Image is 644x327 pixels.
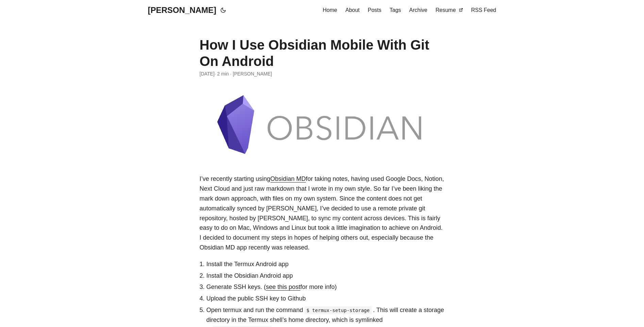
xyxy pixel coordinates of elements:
[368,7,381,13] span: Posts
[323,7,337,13] span: Home
[200,70,215,78] span: 2021-07-13 00:00:00 +0000 UTC
[266,283,300,290] a: see this post
[435,7,456,13] span: Resume
[409,7,427,13] span: Archive
[207,259,445,269] li: Install the Termux Android app
[207,282,445,292] li: Generate SSH keys. ( for more info)
[207,294,445,304] li: Upload the public SSH key to Github
[270,175,306,182] a: Obsidian MD
[207,271,445,281] li: Install the Obsidian Android app
[345,7,360,13] span: About
[390,7,401,13] span: Tags
[471,7,496,13] span: RSS Feed
[200,37,445,69] h1: How I Use Obsidian Mobile With Git On Android
[200,174,445,252] p: I’ve recently starting using for taking notes, having used Google Docs, Notion, Next Cloud and ju...
[200,70,445,78] div: · 2 min · [PERSON_NAME]
[304,306,372,314] code: $ termux-setup-storage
